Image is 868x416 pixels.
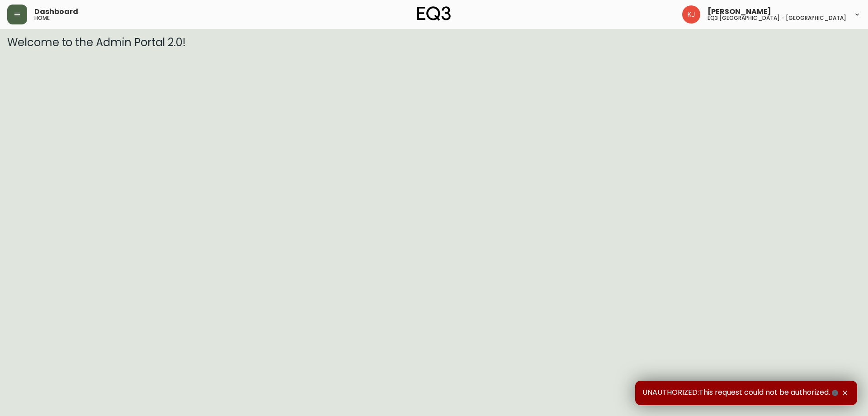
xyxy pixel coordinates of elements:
[642,388,840,398] span: UNAUTHORIZED:This request could not be authorized.
[708,15,846,21] h5: eq3 [GEOGRAPHIC_DATA] - [GEOGRAPHIC_DATA]
[7,36,861,49] h3: Welcome to the Admin Portal 2.0!
[34,15,50,21] h5: home
[682,5,700,24] img: 24a625d34e264d2520941288c4a55f8e
[34,8,78,15] span: Dashboard
[708,8,771,15] span: [PERSON_NAME]
[417,6,451,21] img: logo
